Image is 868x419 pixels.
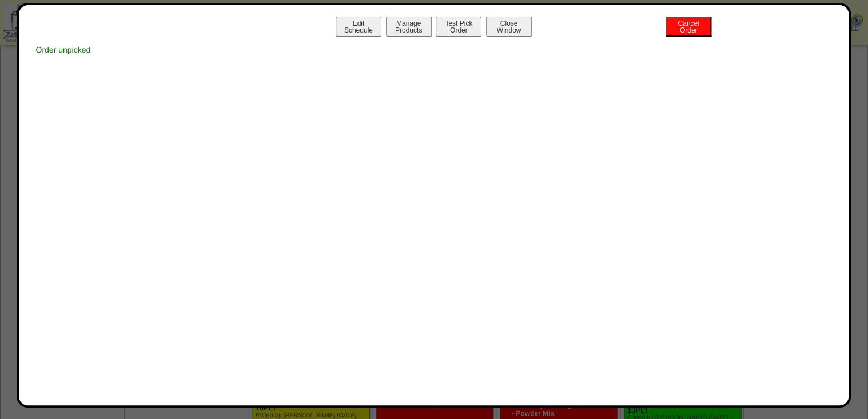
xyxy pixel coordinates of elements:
[336,17,381,37] button: EditSchedule
[386,17,432,37] button: ManageProducts
[485,26,533,34] a: CloseWindow
[666,17,711,37] button: CancelOrder
[30,39,838,60] div: Order unpicked
[486,17,532,37] button: CloseWindow
[436,17,481,37] button: Test PickOrder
